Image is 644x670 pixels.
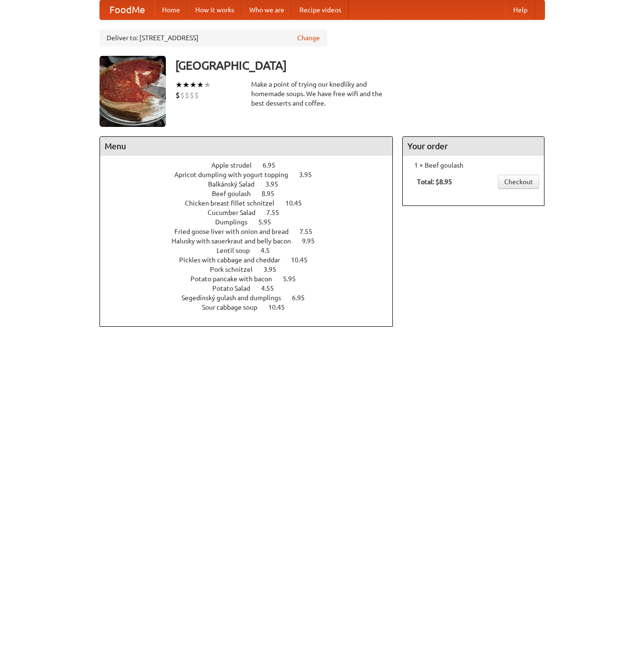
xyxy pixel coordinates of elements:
[208,209,297,216] a: Cucumber Salad 7.55
[181,294,290,302] span: Segedínský gulash and dumplings
[174,228,330,235] a: Fried goose liver with onion and bread 7.55
[292,0,349,19] a: Recipe videos
[212,190,260,197] span: Beef goulash
[204,80,211,90] li: ★
[210,266,294,273] a: Pork schnitzel 3.95
[258,218,281,226] span: 5.95
[292,294,314,302] span: 6.95
[261,285,283,292] span: 4.55
[263,266,286,273] span: 3.95
[212,285,291,292] a: Potato Salad 4.55
[100,29,327,46] div: Deliver to: [STREET_ADDRESS]
[185,90,190,100] li: $
[174,171,298,179] span: Apricot dumpling with yogurt topping
[498,175,539,189] a: Checkout
[217,247,287,254] a: Lentil soup 4.5
[211,161,261,169] span: Apple strudel
[285,199,311,207] span: 10.45
[154,0,188,19] a: Home
[217,247,259,254] span: Lentil soup
[194,90,199,100] li: $
[263,161,285,169] span: 6.95
[417,178,452,186] b: Total: $8.95
[212,285,260,292] span: Potato Salad
[185,199,284,207] span: Chicken breast fillet schnitzel
[175,90,180,100] li: $
[261,247,279,254] span: 4.5
[188,0,242,19] a: How it works
[190,90,194,100] li: $
[172,237,332,245] a: Halusky with sauerkraut and belly bacon 9.95
[208,209,265,216] span: Cucumber Salad
[299,228,322,235] span: 7.55
[172,237,300,245] span: Halusky with sauerkraut and belly bacon
[181,294,322,302] a: Segedínský gulash and dumplings 6.95
[408,161,539,170] li: 1 × Beef goulash
[266,209,289,216] span: 7.55
[297,33,320,43] a: Change
[185,199,319,207] a: Chicken breast fillet schnitzel 10.45
[302,237,324,245] span: 9.95
[202,304,302,311] a: Sour cabbage soup 10.45
[211,161,293,169] a: Apple strudel 6.95
[174,171,329,179] a: Apricot dumpling with yogurt topping 3.95
[175,80,182,90] li: ★
[283,275,305,283] span: 5.95
[291,256,317,264] span: 10.45
[179,256,325,264] a: Pickles with cabbage and cheddar 10.45
[251,80,393,108] div: Make a point of trying our knedlíky and homemade soups. We have free wifi and the best desserts a...
[212,190,292,197] a: Beef goulash 8.95
[190,275,281,283] span: Potato pancake with bacon
[208,180,264,188] span: Balkánský Salad
[215,218,257,226] span: Dumplings
[100,137,393,156] h4: Menu
[215,218,289,226] a: Dumplings 5.95
[190,275,313,283] a: Potato pancake with bacon 5.95
[100,0,154,19] a: FoodMe
[202,304,267,311] span: Sour cabbage soup
[403,137,544,156] h4: Your order
[100,56,166,127] img: angular.jpg
[174,228,298,235] span: Fried goose liver with onion and bread
[506,0,535,19] a: Help
[208,180,296,188] a: Balkánský Salad 3.95
[180,90,185,100] li: $
[268,304,294,311] span: 10.45
[190,80,197,90] li: ★
[262,190,284,197] span: 8.95
[265,180,288,188] span: 3.95
[175,56,545,75] h3: [GEOGRAPHIC_DATA]
[197,80,204,90] li: ★
[182,80,190,90] li: ★
[210,266,262,273] span: Pork schnitzel
[179,256,290,264] span: Pickles with cabbage and cheddar
[242,0,292,19] a: Who we are
[299,171,321,179] span: 3.95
